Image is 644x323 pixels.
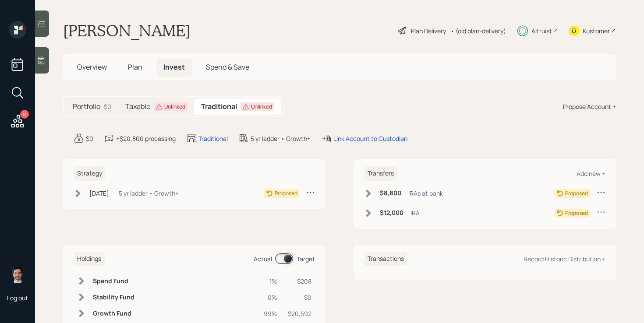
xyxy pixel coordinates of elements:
[364,166,397,181] h6: Transfers
[163,62,185,72] span: Invest
[20,110,29,119] div: 13
[206,62,249,72] span: Spend & Save
[125,102,150,111] h5: Taxable
[63,21,191,40] h1: [PERSON_NAME]
[333,134,407,143] div: Link Account to Custodian
[251,134,311,143] div: 5 yr ladder • Growth+
[380,190,401,197] h6: $8,800
[74,252,105,266] h6: Holdings
[264,277,277,286] div: 1%
[563,102,616,111] div: Propose Account +
[89,189,109,198] div: [DATE]
[77,62,107,72] span: Overview
[73,102,100,111] h5: Portfolio
[583,26,610,35] div: Kustomer
[164,103,185,111] div: Unlinked
[577,169,605,178] div: Add new +
[531,26,552,35] div: Altruist
[264,293,277,302] div: 0%
[297,254,315,263] div: Target
[251,103,272,111] div: Unlinked
[275,190,297,197] div: Proposed
[93,294,134,301] h6: Stability Fund
[74,166,106,181] h6: Strategy
[408,189,443,198] div: IRAs at bank
[288,309,311,318] div: $20,592
[93,277,134,285] h6: Spend Fund
[410,208,420,218] div: IRA
[254,254,272,263] div: Actual
[264,309,277,318] div: 99%
[524,255,605,263] div: Record Historic Distribution +
[411,26,446,35] div: Plan Delivery
[128,62,142,72] span: Plan
[201,102,237,111] h5: Traditional
[119,189,179,198] div: 5 yr ladder • Growth+
[288,277,311,286] div: $208
[450,26,506,35] div: • (old plan-delivery)
[288,293,311,302] div: $0
[565,209,588,217] div: Proposed
[380,209,403,217] h6: $12,000
[198,134,228,143] div: Traditional
[565,190,588,197] div: Proposed
[9,266,26,283] img: jonah-coleman-headshot.png
[7,294,28,302] div: Log out
[364,252,407,266] h6: Transactions
[116,134,176,143] div: +$20,800 processing
[86,134,93,143] div: $0
[104,102,111,111] div: $0
[93,310,134,317] h6: Growth Fund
